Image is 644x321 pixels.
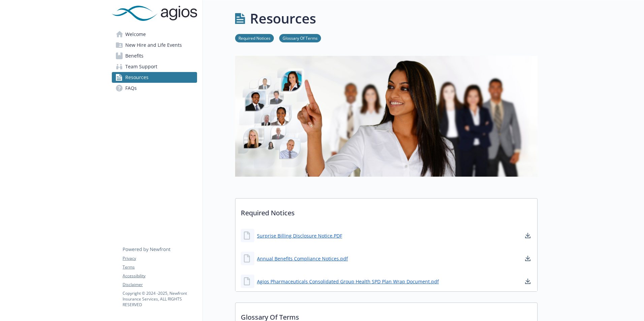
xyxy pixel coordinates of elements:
[125,83,137,94] span: FAQs
[125,29,146,40] span: Welcome
[524,231,532,240] a: download document
[257,232,342,239] a: Surprise Billing Disclosure Notice.PDF
[125,72,149,83] span: Resources
[279,35,321,41] a: Glossary Of Terms
[123,255,197,261] a: Privacy
[112,61,197,72] a: Team Support
[125,50,143,61] span: Benefits
[235,35,274,41] a: Required Notices
[123,264,197,270] a: Terms
[112,83,197,94] a: FAQs
[125,40,182,50] span: New Hire and Life Events
[112,29,197,40] a: Welcome
[235,199,537,223] p: Required Notices
[250,8,316,29] h1: Resources
[123,282,197,288] a: Disclaimer
[524,254,532,262] a: download document
[123,290,197,308] p: Copyright © 2024 - 2025 , Newfront Insurance Services, ALL RIGHTS RESERVED
[112,72,197,83] a: Resources
[235,56,538,177] img: resources page banner
[112,40,197,50] a: New Hire and Life Events
[123,273,197,279] a: Accessibility
[257,278,439,285] a: Agios Pharmaceuticals Consolidated Group Health SPD Plan Wrap Document.pdf
[125,61,157,72] span: Team Support
[524,277,532,285] a: download document
[112,50,197,61] a: Benefits
[257,255,348,262] a: Annual Benefits Compliance Notices.pdf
